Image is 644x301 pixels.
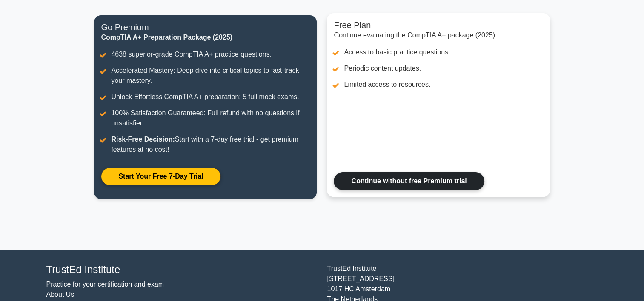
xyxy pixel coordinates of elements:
a: Continue without free Premium trial [334,172,484,190]
a: About Us [46,291,74,298]
h4: TrustEd Institute [46,264,317,276]
a: Practice for your certification and exam [46,281,164,288]
a: Start Your Free 7-Day Trial [101,168,220,185]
